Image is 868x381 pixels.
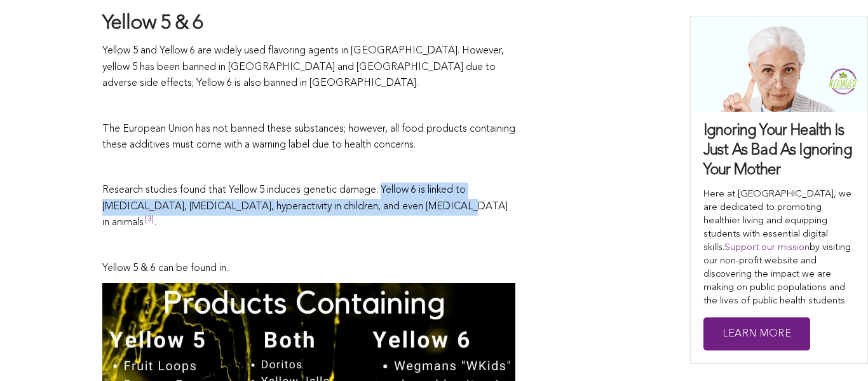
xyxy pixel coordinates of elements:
[703,317,810,351] a: Learn More
[804,320,868,381] iframe: Chat Widget
[102,183,515,232] p: Research studies found that Yellow 5 induces genetic damage. Yellow 6 is linked to [MEDICAL_DATA]...
[145,216,154,230] sup: [3]
[102,43,515,92] p: Yellow 5 and Yellow 6 are widely used flavoring agents in [GEOGRAPHIC_DATA]. However, yellow 5 ha...
[102,11,515,38] h2: Yellow 5 & 6
[102,261,515,277] p: Yellow 5 & 6 can be found in..
[102,121,515,154] p: The European Union has not banned these substances; however, all food products containing these a...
